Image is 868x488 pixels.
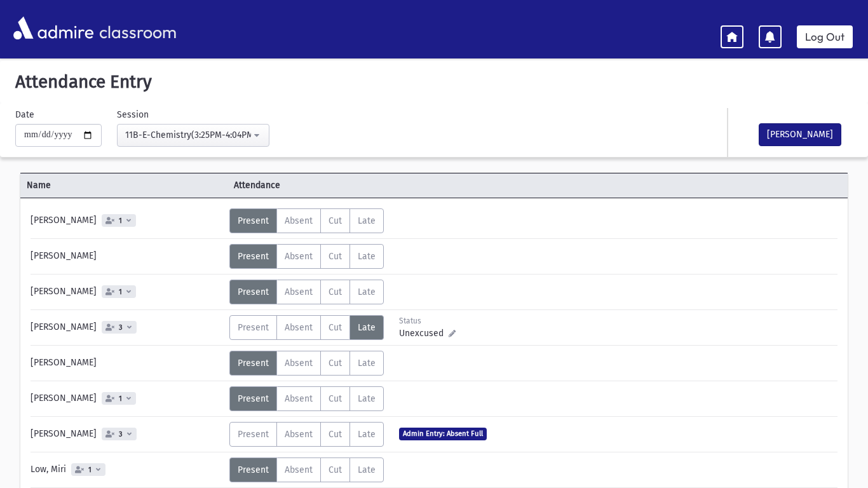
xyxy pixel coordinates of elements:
div: AttTypes [229,280,384,304]
span: Absent [285,393,313,404]
span: Cut [329,322,342,333]
span: 1 [116,217,125,225]
span: Unexcused [399,327,449,340]
button: 11B-E-Chemistry(3:25PM-4:04PM) [117,124,269,147]
span: Absent [285,358,313,369]
span: Cut [329,393,342,404]
div: [PERSON_NAME] [24,280,229,304]
span: Name [20,179,227,192]
span: Attendance [227,179,435,192]
span: 3 [116,430,125,438]
span: Late [358,322,376,333]
span: Admin Entry: Absent Full [399,428,487,440]
div: [PERSON_NAME] [24,244,229,269]
span: classroom [97,11,177,45]
div: Status [399,315,456,327]
label: Date [15,108,34,121]
span: 3 [116,323,125,332]
div: 11B-E-Chemistry(3:25PM-4:04PM) [125,128,251,142]
span: Absent [285,251,313,262]
span: Late [358,429,376,440]
div: [PERSON_NAME] [24,422,229,447]
div: AttTypes [229,351,384,376]
span: Late [358,251,376,262]
span: Present [238,464,269,475]
span: Absent [285,322,313,333]
span: Present [238,287,269,297]
span: 1 [116,395,125,403]
span: Late [358,287,376,297]
span: Absent [285,429,313,440]
div: [PERSON_NAME] [24,208,229,233]
div: [PERSON_NAME] [24,315,229,340]
span: Cut [329,287,342,297]
span: 1 [116,288,125,296]
div: AttTypes [229,422,384,447]
button: [PERSON_NAME] [759,123,841,146]
span: Cut [329,215,342,226]
span: 1 [86,466,94,474]
span: Cut [329,464,342,475]
span: Cut [329,429,342,440]
span: Late [358,358,376,369]
span: Present [238,429,269,440]
span: Present [238,358,269,369]
h5: Attendance Entry [10,71,858,93]
span: Present [238,322,269,333]
span: Absent [285,464,313,475]
a: Log Out [797,25,853,48]
span: Late [358,393,376,404]
div: Low, Miri [24,457,229,482]
div: AttTypes [229,315,384,340]
div: AttTypes [229,244,384,269]
span: Cut [329,358,342,369]
div: AttTypes [229,457,384,482]
div: [PERSON_NAME] [24,351,229,376]
span: Late [358,215,376,226]
div: [PERSON_NAME] [24,386,229,411]
span: Absent [285,215,313,226]
span: Cut [329,251,342,262]
span: Absent [285,287,313,297]
span: Present [238,393,269,404]
img: AdmirePro [10,13,97,43]
span: Present [238,215,269,226]
span: Present [238,251,269,262]
div: AttTypes [229,386,384,411]
div: AttTypes [229,208,384,233]
label: Session [117,108,149,121]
